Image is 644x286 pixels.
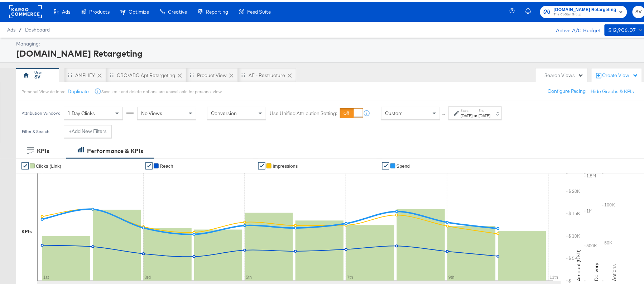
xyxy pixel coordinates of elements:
span: Impressions [273,162,298,167]
button: Configure Pacing [543,83,591,96]
div: Drag to reorder tab [68,71,72,75]
div: Drag to reorder tab [241,71,245,75]
div: Drag to reorder tab [110,71,114,75]
div: Create View [602,70,638,77]
div: Performance & KPIs [87,145,143,153]
span: Products [89,7,110,13]
div: Search Views [545,70,584,77]
button: +Add New Filters [64,123,112,136]
div: [DATE] [479,111,491,117]
label: Use Unified Attribution Setting: [270,108,337,115]
span: Clicks (Link) [36,162,61,167]
span: Optimize [129,7,149,13]
a: ✔ [145,161,153,168]
a: ✔ [258,161,265,168]
div: Drag to reorder tab [190,71,194,75]
div: Product View [197,70,227,77]
span: The CoStar Group [554,10,616,16]
a: Dashboard [25,25,50,31]
text: Actions [611,262,618,279]
div: KPIs [37,145,49,153]
div: Attribution Window: [21,109,60,114]
label: End: [479,106,491,111]
span: Ads [7,25,15,31]
div: [DATE] [461,111,473,117]
span: / [15,25,25,31]
a: ✔ [21,161,29,168]
div: AMPLIFY [75,70,95,77]
div: Save, edit and delete options are unavailable for personal view. [101,87,222,93]
a: ✔ [382,161,389,168]
text: Amount (USD) [576,248,582,279]
div: Managing: [16,39,643,46]
button: Duplicate [68,86,89,93]
div: KPIs [21,227,32,233]
div: Active A/C Budget [548,23,601,33]
button: Hide Graphs & KPIs [591,86,634,93]
span: No Views [141,108,162,115]
span: Custom [385,108,403,115]
div: [DOMAIN_NAME] Retargeting [16,46,643,58]
span: [DOMAIN_NAME] Retargeting [554,4,616,12]
span: Reporting [206,7,228,13]
button: [DOMAIN_NAME] RetargetingThe CoStar Group [540,4,627,16]
div: CBO/ABO Apt Retargeting [117,70,175,77]
label: Start: [461,106,473,111]
div: $12,906.07 [608,24,636,33]
div: Filter & Search: [21,127,51,132]
span: Creative [168,7,187,13]
span: Feed Suite [247,7,271,13]
div: Personal View Actions: [21,87,65,93]
div: AF - Restructure [249,70,285,77]
text: Delivery [593,261,600,279]
span: Conversion [211,108,237,115]
div: SV [34,72,40,78]
strong: to [473,111,479,116]
span: Reach [160,162,173,167]
span: Ads [62,7,70,13]
span: ↑ [441,111,448,114]
strong: + [69,126,72,133]
span: 1 Day Clicks [68,108,95,115]
span: SV [635,6,642,14]
span: Spend [397,162,410,167]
